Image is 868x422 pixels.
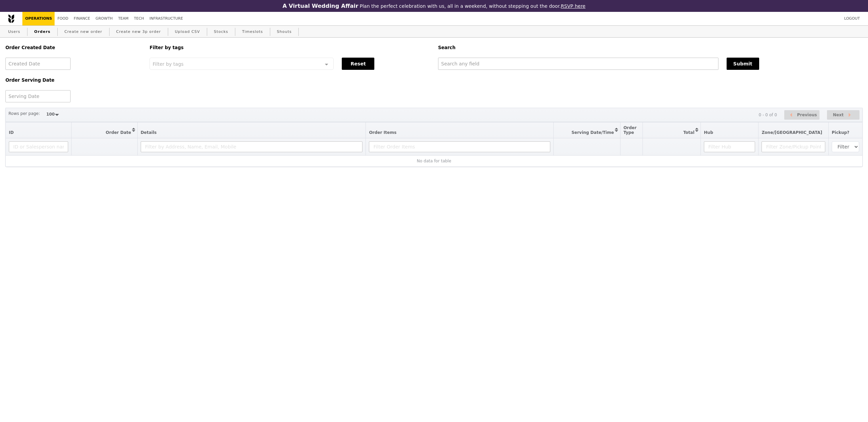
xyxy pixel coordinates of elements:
[758,113,777,117] div: 0 - 0 of 0
[8,14,14,23] img: Grain logo
[369,130,396,135] span: Order Items
[114,26,164,38] a: Create new 3p order
[147,12,186,25] a: Infrastructure
[274,26,295,38] a: Shouts
[704,141,755,152] input: Filter Hub
[762,130,822,135] span: Zone/[GEOGRAPHIC_DATA]
[131,12,147,25] a: Tech
[727,58,759,70] button: Submit
[369,141,550,152] input: Filter Order Items
[704,130,713,135] span: Hub
[153,61,183,67] span: Filter by tags
[762,141,825,152] input: Filter Zone/Pickup Point
[5,58,71,70] input: Created Date
[5,78,141,83] h5: Order Serving Date
[842,12,863,25] a: Logout
[55,12,71,25] a: Food
[624,125,637,135] span: Order Type
[32,26,53,38] a: Orders
[797,111,817,119] span: Previous
[827,110,860,120] button: Next
[239,3,629,9] div: Plan the perfect celebration with us, all in a weekend, without stepping out the door.
[71,12,93,25] a: Finance
[784,110,820,120] button: Previous
[115,12,131,25] a: Team
[282,3,358,9] h3: A Virtual Wedding Affair
[9,159,859,163] div: No data for table
[833,111,844,119] span: Next
[141,141,363,152] input: Filter by Address, Name, Email, Mobile
[9,130,14,135] span: ID
[8,110,40,117] label: Rows per page:
[5,26,23,38] a: Users
[141,130,157,135] span: Details
[438,45,863,50] h5: Search
[172,26,203,38] a: Upload CSV
[438,58,718,70] input: Search any field
[5,45,141,50] h5: Order Created Date
[22,12,55,25] a: Operations
[5,90,71,102] input: Serving Date
[93,12,116,25] a: Growth
[561,3,586,9] a: RSVP here
[342,58,374,70] button: Reset
[832,130,849,135] span: Pickup?
[150,45,430,50] h5: Filter by tags
[211,26,231,38] a: Stocks
[239,26,265,38] a: Timeslots
[9,141,68,152] input: ID or Salesperson name
[62,26,105,38] a: Create new order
